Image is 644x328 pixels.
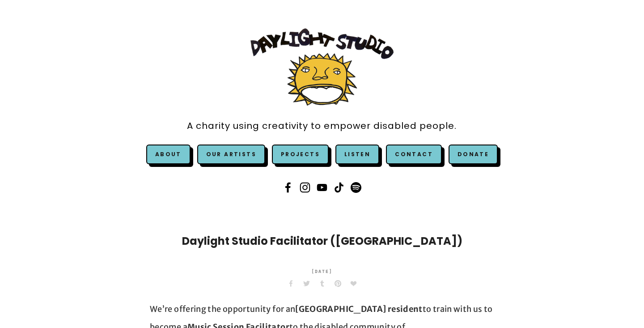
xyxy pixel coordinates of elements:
[386,145,442,164] a: Contact
[449,145,498,164] a: Donate
[250,28,394,106] img: Daylight Studio
[187,116,457,136] a: A charity using creativity to empower disabled people.
[311,263,333,281] time: [DATE]
[295,304,422,314] strong: [GEOGRAPHIC_DATA] resident
[155,150,182,158] a: About
[150,233,494,249] h1: Daylight Studio Facilitator ([GEOGRAPHIC_DATA])
[272,145,329,164] a: Projects
[197,145,265,164] a: Our Artists
[344,150,370,158] a: Listen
